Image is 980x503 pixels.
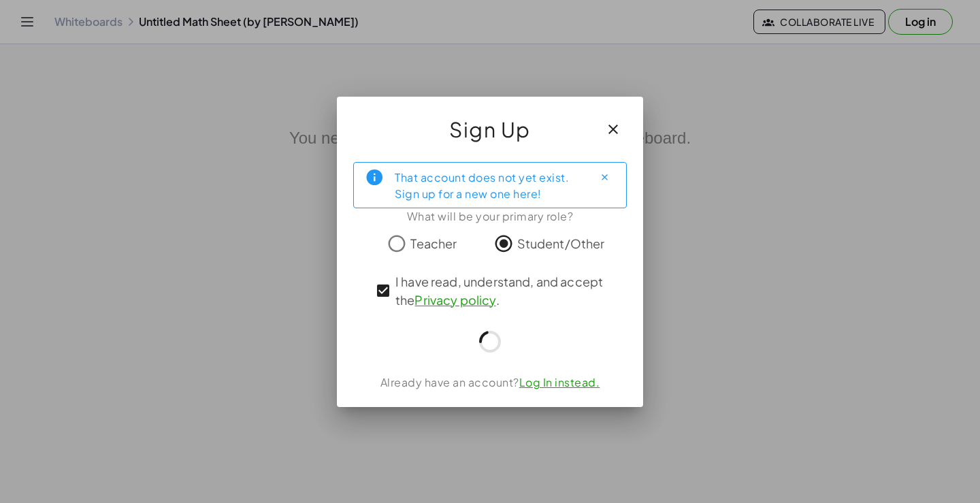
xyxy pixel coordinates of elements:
[395,272,609,309] span: I have read, understand, and accept the .
[449,113,531,146] span: Sign Up
[519,375,600,389] a: Log In instead.
[517,234,605,253] span: Student/Other
[353,374,627,391] div: Already have an account?
[395,168,583,202] div: That account does not yet exist. Sign up for a new one here!
[410,234,457,253] span: Teacher
[353,208,627,225] div: What will be your primary role?
[414,292,495,308] a: Privacy policy
[593,167,615,189] button: Close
